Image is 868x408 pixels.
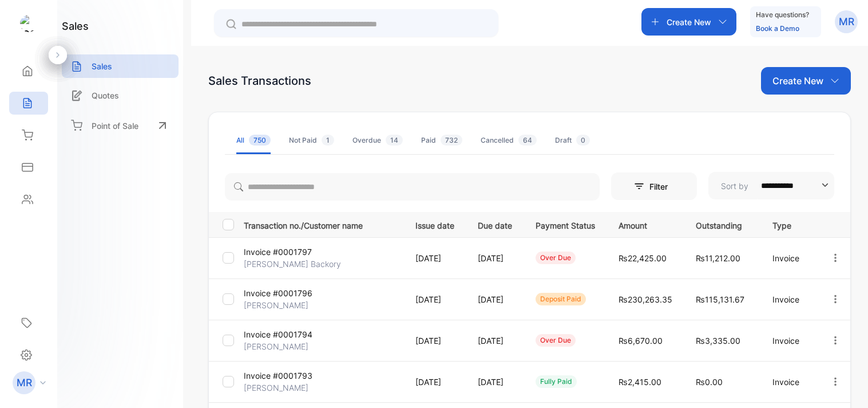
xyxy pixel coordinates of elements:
p: Outstanding [696,217,749,232]
p: Issue date [415,217,454,232]
div: fully paid [536,375,577,388]
button: Create New [761,67,851,95]
span: 14 [386,135,403,146]
p: [DATE] [478,335,512,347]
p: Invoice [772,252,806,264]
p: [DATE] [478,252,512,264]
p: Point of Sale [92,120,138,132]
p: [PERSON_NAME] [244,340,308,352]
p: Due date [478,217,512,232]
p: [PERSON_NAME] [244,299,308,311]
span: 1 [322,135,334,146]
p: [DATE] [415,335,454,347]
div: over due [536,252,576,264]
p: Invoice #0001797 [244,246,312,258]
p: Amount [619,217,672,232]
p: Quotes [92,89,119,101]
iframe: LiveChat chat widget [820,360,868,408]
div: Draft [555,135,590,146]
span: ₨11,212.00 [696,253,740,263]
span: ₨6,670.00 [619,336,663,346]
p: [PERSON_NAME] [244,382,308,394]
span: ₨230,263.35 [619,295,672,304]
p: MR [17,375,32,390]
span: 732 [441,135,462,146]
p: [DATE] [478,376,512,388]
p: Type [772,217,806,232]
p: Transaction no./Customer name [244,217,401,232]
div: Sales Transactions [208,72,311,89]
span: 0 [576,135,590,146]
p: Sort by [721,180,748,192]
div: Paid [421,135,462,146]
button: Filter [611,172,697,200]
div: All [236,135,271,146]
p: Payment Status [536,217,595,232]
button: MR [835,8,858,36]
p: [DATE] [478,293,512,305]
div: Not Paid [289,135,334,146]
img: logo [20,15,37,32]
div: Cancelled [481,135,537,146]
div: deposit paid [536,293,586,305]
p: Invoice [772,376,806,388]
p: Invoice #0001793 [244,370,312,382]
p: Create New [667,16,711,28]
p: Filter [649,181,675,193]
p: Invoice #0001794 [244,328,312,340]
button: Sort by [708,172,834,199]
p: Create New [772,74,823,88]
span: ₨2,415.00 [619,377,661,387]
p: [DATE] [415,376,454,388]
span: 750 [249,135,271,146]
span: ₨0.00 [696,377,723,387]
p: [DATE] [415,252,454,264]
div: over due [536,334,576,347]
h1: sales [62,18,89,34]
p: Have questions? [756,9,809,21]
p: MR [839,14,854,29]
span: ₨115,131.67 [696,295,744,304]
a: Book a Demo [756,24,799,33]
span: 64 [518,135,537,146]
p: [DATE] [415,293,454,305]
p: Sales [92,60,112,72]
p: Invoice [772,335,806,347]
button: Create New [641,8,736,36]
p: [PERSON_NAME] Backory [244,258,341,270]
a: Quotes [62,84,179,107]
a: Sales [62,54,179,78]
span: ₨3,335.00 [696,336,740,346]
p: Invoice #0001796 [244,287,312,299]
span: ₨22,425.00 [619,253,667,263]
p: Invoice [772,293,806,305]
a: Point of Sale [62,113,179,138]
div: Overdue [352,135,403,146]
